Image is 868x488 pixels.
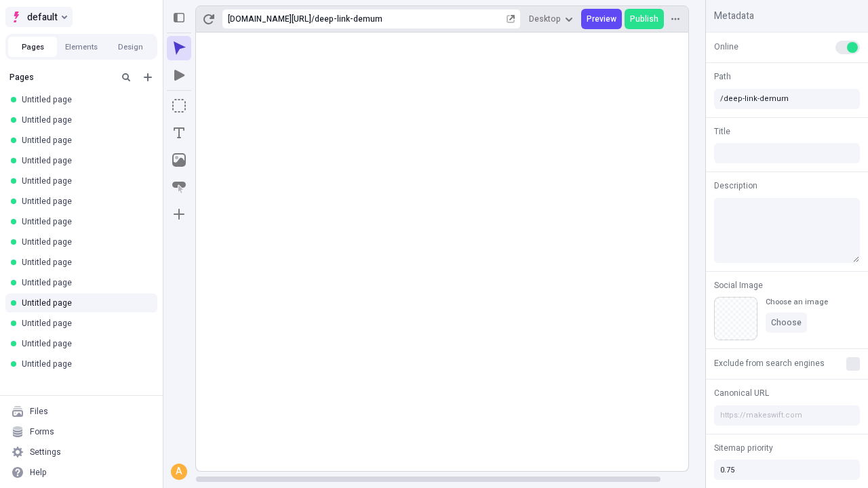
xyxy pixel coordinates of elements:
[630,14,658,24] span: Publish
[172,465,186,479] div: A
[30,467,47,478] div: Help
[22,115,146,125] div: Untitled page
[27,9,58,25] span: default
[30,447,61,457] div: Settings
[714,405,860,426] input: https://makeswift.com
[22,176,146,186] div: Untitled page
[167,121,191,145] button: Text
[22,359,146,369] div: Untitled page
[714,70,731,83] span: Path
[714,387,769,399] span: Canonical URL
[30,426,54,437] div: Forms
[140,69,156,85] button: Add new
[22,94,146,105] div: Untitled page
[22,196,146,207] div: Untitled page
[714,442,773,454] span: Sitemap priority
[714,41,738,53] span: Online
[22,257,146,268] div: Untitled page
[30,406,48,417] div: Files
[714,357,825,369] span: Exclude from search engines
[714,279,763,291] span: Social Image
[22,277,146,288] div: Untitled page
[22,338,146,349] div: Untitled page
[22,216,146,227] div: Untitled page
[766,297,828,307] div: Choose an image
[311,14,315,24] div: /
[57,37,106,57] button: Elements
[625,9,664,29] button: Publish
[714,180,757,192] span: Description
[714,125,730,138] span: Title
[9,72,113,83] div: Pages
[524,9,578,29] button: Desktop
[5,7,73,27] button: Select site
[581,9,622,29] button: Preview
[771,317,802,328] span: Choose
[766,312,807,333] button: Choose
[228,14,311,24] div: [URL][DOMAIN_NAME]
[167,175,191,199] button: Button
[106,37,155,57] button: Design
[587,14,616,24] span: Preview
[529,14,561,24] span: Desktop
[22,237,146,247] div: Untitled page
[22,298,146,308] div: Untitled page
[22,135,146,146] div: Untitled page
[22,155,146,166] div: Untitled page
[167,148,191,172] button: Image
[167,94,191,118] button: Box
[8,37,57,57] button: Pages
[22,318,146,329] div: Untitled page
[315,14,504,24] div: deep-link-demum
